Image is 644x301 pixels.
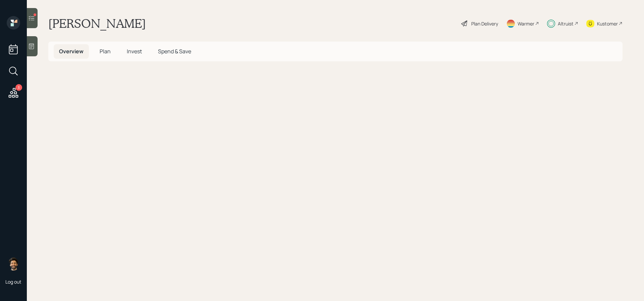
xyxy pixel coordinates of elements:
span: Plan [100,48,111,55]
span: Overview [59,48,84,55]
img: eric-schwartz-headshot.png [7,257,20,270]
div: Kustomer [597,20,618,27]
div: Altruist [558,20,574,27]
div: Warmer [518,20,534,27]
div: Log out [5,279,21,285]
span: Invest [127,48,142,55]
h1: [PERSON_NAME] [48,16,146,31]
div: 3 [15,84,22,91]
div: Plan Delivery [471,20,498,27]
span: Spend & Save [158,48,191,55]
